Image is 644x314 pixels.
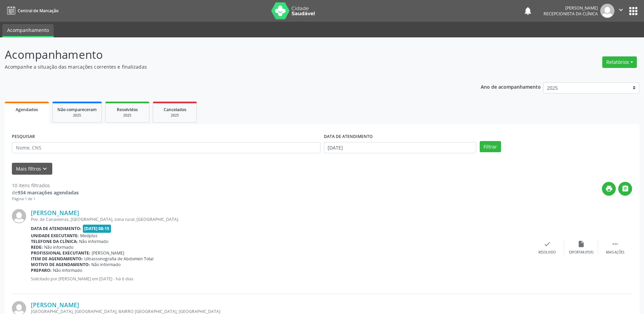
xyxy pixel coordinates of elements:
[544,5,598,11] div: [PERSON_NAME]
[617,6,625,14] i: 
[92,250,124,256] span: [PERSON_NAME]
[83,225,111,232] span: [DATE] 08:15
[31,250,90,256] b: Profissional executante:
[31,226,81,231] b: Data de atendimento:
[622,185,629,192] i: 
[12,142,320,154] input: Nome, CNS
[627,5,639,17] button: apps
[158,113,192,118] div: 2025
[544,240,551,248] i: check
[12,209,26,223] img: img
[12,189,79,196] div: de
[110,113,144,118] div: 2025
[84,256,153,262] span: Ultrassonografia de Abdomen Total
[53,267,82,273] span: Não informado
[31,209,79,216] a: [PERSON_NAME]
[31,262,90,267] b: Motivo de agendamento:
[5,46,449,63] p: Acompanhamento
[57,113,97,118] div: 2025
[606,250,624,255] div: Mais ações
[31,276,530,282] p: Solicitado por [PERSON_NAME] em [DATE] - há 6 dias
[57,107,97,112] span: Não compareceram
[523,6,533,16] button: notifications
[544,11,598,17] span: Recepcionista da clínica
[614,4,627,18] button: 
[324,142,476,154] input: Selecione um intervalo
[12,196,79,202] div: Página 1 de 1
[31,233,79,239] b: Unidade executante:
[480,141,501,153] button: Filtrar
[12,132,35,142] label: PESQUISAR
[31,216,530,222] div: Pov. de Canavieiras, [GEOGRAPHIC_DATA], zona rural, [GEOGRAPHIC_DATA]
[602,182,616,196] button: print
[324,132,373,142] label: DATA DE ATENDIMENTO
[31,256,83,262] b: Item de agendamento:
[12,163,52,175] button: Mais filtroskeyboard_arrow_down
[117,107,138,112] span: Resolvidos
[2,24,54,37] a: Acompanhamento
[605,185,613,192] i: print
[31,244,43,250] b: Rede:
[602,56,637,68] button: Relatórios
[611,240,619,248] i: 
[600,4,614,18] img: img
[618,182,632,196] button: 
[16,107,38,112] span: Agendados
[481,82,541,91] p: Ano de acompanhamento
[79,239,108,244] span: Não informado
[31,239,78,244] b: Telefone da clínica:
[577,240,585,248] i: insert_drive_file
[569,250,593,255] div: Exportar (PDF)
[80,233,97,239] span: Medplus
[91,262,121,267] span: Não informado
[31,267,52,273] b: Preparo:
[12,182,79,189] div: 10 itens filtrados
[41,165,49,173] i: keyboard_arrow_down
[164,107,186,112] span: Cancelados
[5,5,58,16] a: Central de Marcação
[44,244,73,250] span: Não informado
[5,63,449,70] p: Acompanhe a situação das marcações correntes e finalizadas
[538,250,556,255] div: Resolvido
[18,189,79,196] strong: 934 marcações agendadas
[18,8,58,14] span: Central de Marcação
[31,301,79,309] a: [PERSON_NAME]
